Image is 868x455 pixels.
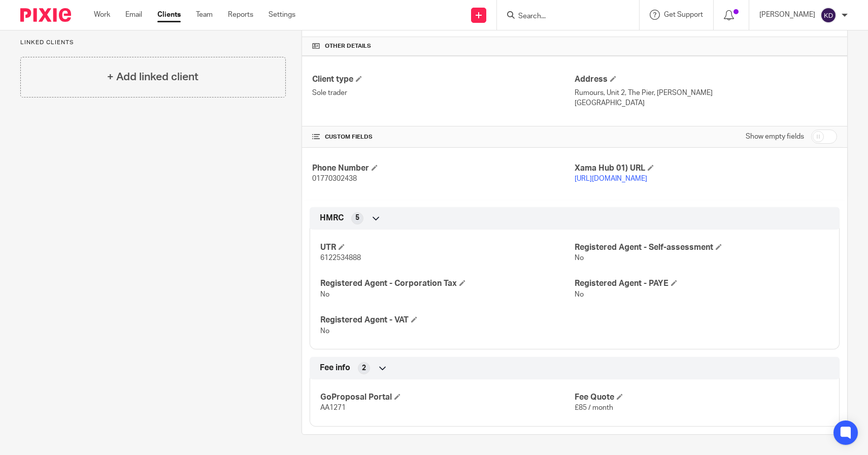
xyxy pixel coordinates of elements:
[575,254,584,262] span: No
[575,392,829,403] h4: Fee Quote
[157,10,181,20] a: Clients
[320,213,344,223] span: HMRC
[575,74,837,85] h4: Address
[575,175,647,182] a: [URL][DOMAIN_NAME]
[312,175,357,182] span: 01770302438
[312,133,575,141] h4: CUSTOM FIELDS
[196,10,213,20] a: Team
[746,132,804,142] label: Show empty fields
[362,363,366,373] span: 2
[320,242,575,253] h4: UTR
[575,163,837,174] h4: Xama Hub 01) URL
[312,74,575,85] h4: Client type
[20,39,286,47] p: Linked clients
[320,315,575,326] h4: Registered Agent - VAT
[125,10,142,20] a: Email
[575,88,837,98] p: Rumours, Unit 2, The Pier, [PERSON_NAME]
[320,404,346,411] span: AA1271
[320,254,361,262] span: 6122534888
[575,98,837,108] p: [GEOGRAPHIC_DATA]
[269,10,295,20] a: Settings
[228,10,253,20] a: Reports
[575,278,829,289] h4: Registered Agent - PAYE
[820,7,837,23] img: svg%3E
[575,404,613,411] span: £85 / month
[20,8,71,22] img: Pixie
[759,10,815,20] p: [PERSON_NAME]
[517,12,609,21] input: Search
[94,10,110,20] a: Work
[320,392,575,403] h4: GoProposal Portal
[575,291,584,298] span: No
[355,213,359,223] span: 5
[107,69,198,85] h4: + Add linked client
[325,42,371,50] span: Other details
[320,278,575,289] h4: Registered Agent - Corporation Tax
[664,11,703,18] span: Get Support
[575,242,829,253] h4: Registered Agent - Self-assessment
[312,88,575,98] p: Sole trader
[320,363,350,373] span: Fee info
[320,291,329,298] span: No
[320,328,329,335] span: No
[312,163,575,174] h4: Phone Number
